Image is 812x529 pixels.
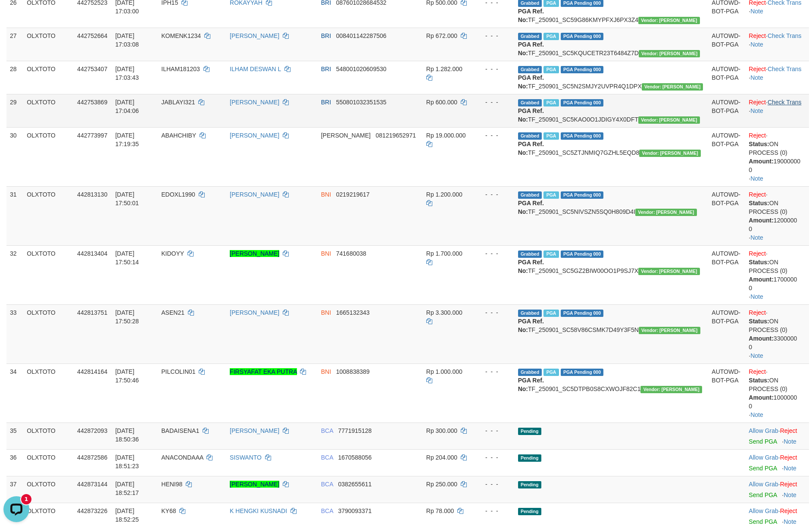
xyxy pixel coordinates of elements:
span: Grabbed [518,66,542,73]
div: ON PROCESS (0) 1200000 0 [749,199,806,233]
a: Send PGA [749,438,777,445]
a: Note [750,234,763,241]
span: BADAISENA1 [161,427,199,434]
a: Note [784,438,796,445]
span: [DATE] 17:50:14 [115,250,139,266]
span: Vendor URL: https://secure5.1velocity.biz [640,386,702,393]
span: Copy 0382655611 to clipboard [338,481,372,488]
a: Note [750,107,763,114]
span: Copy 008401142287506 to clipboard [336,32,387,39]
span: PGA Pending [561,99,604,106]
span: 442752664 [77,32,107,39]
div: - - - [478,480,511,488]
span: JABLAYI321 [161,99,195,106]
span: 442753869 [77,99,107,106]
td: OLXTOTO [23,28,74,61]
a: Allow Grab [749,454,778,461]
b: Status: [749,318,769,325]
a: Check Trans [768,32,802,39]
span: Pending [518,454,541,462]
a: Note [784,518,796,525]
span: Rp 300.000 [426,427,457,434]
span: Rp 204.000 [426,454,457,461]
td: AUTOWD-BOT-PGA [708,28,745,61]
span: Rp 1.282.000 [426,66,462,72]
span: ABAHCHIBY [161,132,196,139]
span: 442873144 [77,481,107,488]
span: Vendor URL: https://secure5.1velocity.biz [638,17,700,24]
span: Rp 600.000 [426,99,457,106]
a: [PERSON_NAME] [230,191,279,198]
b: Amount: [749,217,774,224]
a: Reject [780,427,797,434]
span: · [749,507,780,514]
div: - - - [478,190,511,199]
span: Rp 250.000 [426,481,457,488]
b: Amount: [749,394,774,401]
b: Status: [749,200,769,207]
span: BNI [321,368,331,375]
span: Marked by aubgusti [543,310,559,317]
div: ON PROCESS (0) 1000000 0 [749,376,806,410]
span: BCA [321,427,333,434]
a: Note [750,8,763,15]
a: K HENGKI KUSNADI [230,507,287,514]
span: 442814164 [77,368,107,375]
td: · · [745,245,809,304]
td: OLXTOTO [23,449,74,476]
span: Rp 19.000.000 [426,132,466,139]
span: BRI [321,99,331,106]
a: Note [750,293,763,300]
td: AUTOWD-BOT-PGA [708,61,745,94]
td: 27 [6,28,23,61]
span: BCA [321,507,333,514]
td: · · [745,304,809,363]
span: [PERSON_NAME] [321,132,371,139]
span: Vendor URL: https://secure5.1velocity.biz [639,327,700,334]
td: AUTOWD-BOT-PGA [708,186,745,245]
td: OLXTOTO [23,127,74,186]
a: [PERSON_NAME] [230,481,279,488]
a: Reject [780,454,797,461]
a: Note [784,491,796,498]
span: [DATE] 17:03:43 [115,66,139,81]
span: ANACONDAAA [161,454,203,461]
span: Grabbed [518,369,542,376]
b: Status: [749,377,769,384]
td: 29 [6,94,23,127]
div: - - - [478,98,511,106]
td: 36 [6,449,23,476]
a: Note [784,465,796,472]
a: Allow Grab [749,427,778,434]
td: · [745,423,809,449]
span: PGA Pending [561,132,604,140]
span: Grabbed [518,250,542,258]
span: [DATE] 17:19:35 [115,132,139,147]
span: Copy 081219652971 to clipboard [376,132,416,139]
span: [DATE] 18:51:23 [115,454,139,470]
span: ASEN21 [161,309,184,316]
span: PILCOLIN01 [161,368,195,375]
span: 442813130 [77,191,107,198]
span: BRI [321,66,331,72]
td: OLXTOTO [23,245,74,304]
td: TF_250901_SC58V86CSMK7D49Y3F5N [515,304,709,363]
a: Send PGA [749,491,777,498]
span: PGA Pending [561,310,604,317]
a: Reject [749,368,766,375]
span: Grabbed [518,310,542,317]
b: PGA Ref. No: [518,259,544,274]
b: PGA Ref. No: [518,318,544,333]
span: Vendor URL: https://secure5.1velocity.biz [635,209,697,216]
span: [DATE] 18:52:25 [115,507,139,523]
td: TF_250901_SC5GZ2BIW00OO1P9SJ7X [515,245,709,304]
span: Marked by aubgusti [543,250,559,258]
a: Reject [780,507,797,514]
span: BCA [321,454,333,461]
button: Open LiveChat chat widget [3,3,29,29]
span: BNI [321,191,331,198]
span: Rp 1.000.000 [426,368,462,375]
b: Status: [749,259,769,266]
div: - - - [478,453,511,462]
span: PGA Pending [561,191,604,199]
